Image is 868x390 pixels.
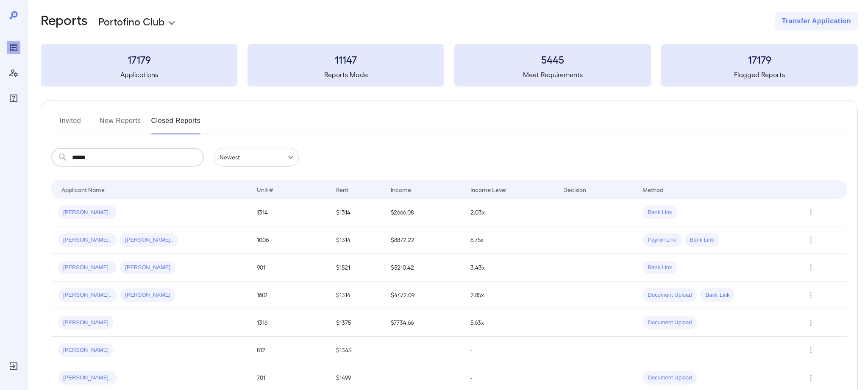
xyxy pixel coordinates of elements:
td: 1006 [250,226,329,254]
td: $1314 [329,281,384,309]
td: - [464,337,556,364]
div: Income [391,184,411,195]
td: $7734.66 [384,309,463,337]
button: Transfer Application [775,12,858,31]
span: [PERSON_NAME].. [58,209,117,217]
span: [PERSON_NAME] [120,264,175,272]
span: [PERSON_NAME] [58,346,114,354]
h5: Applications [41,70,237,80]
button: Row Actions [804,261,818,274]
div: Decision [563,184,586,195]
button: Row Actions [804,371,818,384]
td: 5.63x [464,309,556,337]
span: [PERSON_NAME] [58,319,114,327]
h3: 17179 [41,53,237,66]
td: 901 [250,254,329,281]
h5: Reports Made [248,70,444,80]
button: Row Actions [804,343,818,357]
span: [PERSON_NAME].. [120,236,178,244]
span: Bank Link [700,291,734,299]
button: Row Actions [804,288,818,302]
h5: Meet Requirements [454,70,651,80]
td: $1345 [329,337,384,364]
td: 6.75x [464,226,556,254]
td: 2.03x [464,199,556,226]
span: Payroll Link [643,236,681,244]
button: New Reports [100,114,141,134]
span: [PERSON_NAME].. [58,291,117,299]
div: Method [643,184,663,195]
h5: Flagged Reports [661,70,858,80]
span: [PERSON_NAME].. [58,374,117,382]
button: Closed Reports [151,114,201,134]
button: Row Actions [804,206,818,219]
div: FAQ [7,92,20,105]
span: Document Upload [643,291,697,299]
h3: 11147 [248,53,444,66]
div: Unit # [257,184,273,195]
div: Reports [7,41,20,54]
span: Bank Link [643,264,677,272]
div: Applicant Name [61,184,105,195]
div: Newest [214,148,299,167]
button: Invited [51,114,89,134]
td: 812 [250,337,329,364]
td: $1375 [329,309,384,337]
span: Document Upload [643,374,697,382]
button: Row Actions [804,316,818,329]
td: 1314 [250,199,329,226]
td: $1314 [329,199,384,226]
span: Bank Link [685,236,719,244]
h3: 17179 [661,53,858,66]
td: $4472.09 [384,281,463,309]
span: Bank Link [643,209,677,217]
div: Income Level [470,184,506,195]
p: Portofino Club [98,14,164,28]
td: $1314 [329,226,384,254]
button: Row Actions [804,233,818,247]
summary: 17179Applications11147Reports Made5445Meet Requirements17179Flagged Reports [41,44,858,86]
td: $5210.42 [384,254,463,281]
h3: 5445 [454,53,651,66]
td: 1601 [250,281,329,309]
span: [PERSON_NAME] [120,291,175,299]
span: Document Upload [643,319,697,327]
span: [PERSON_NAME].. [58,236,117,244]
span: [PERSON_NAME].. [58,264,117,272]
div: Manage Users [7,66,20,80]
div: Rent [336,184,350,195]
td: $8872.22 [384,226,463,254]
td: 3.43x [464,254,556,281]
td: 1316 [250,309,329,337]
h2: Reports [41,12,88,31]
td: $1521 [329,254,384,281]
td: 2.85x [464,281,556,309]
div: Log Out [7,359,20,373]
td: $2666.08 [384,199,463,226]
